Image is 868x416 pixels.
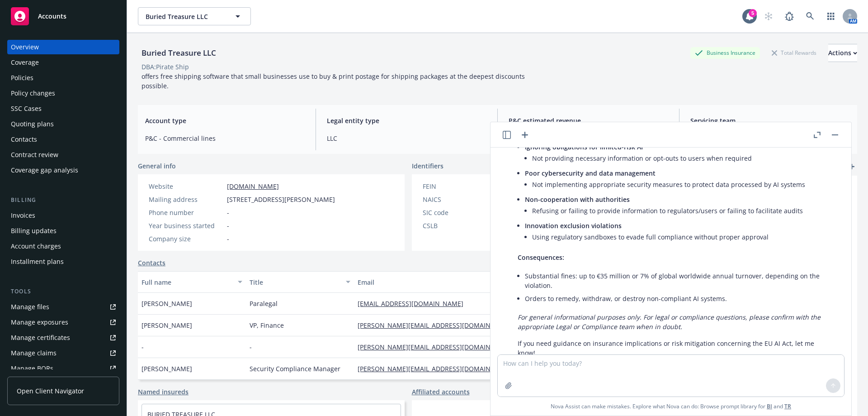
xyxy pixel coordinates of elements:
[7,55,119,70] a: Coverage
[227,234,229,244] span: -
[784,402,791,410] a: TR
[11,71,33,85] div: Policies
[846,161,857,172] a: add
[7,254,119,269] a: Installment plans
[358,321,521,330] a: [PERSON_NAME][EMAIL_ADDRESS][DOMAIN_NAME]
[138,47,220,59] div: Buried Treasure LLC
[518,313,821,331] em: For general informational purposes only. For legal or compliance questions, please confirm with t...
[7,300,119,314] a: Manage files
[11,163,78,177] div: Coverage gap analysis
[7,71,119,85] a: Policies
[146,12,224,21] span: Buried Treasure LLC
[142,72,527,90] span: offers free shipping software that small businesses use to buy & print postage for shipping packa...
[7,117,119,131] a: Quoting plans
[7,361,119,376] a: Manage BORs
[142,277,232,287] div: Full name
[767,47,821,58] div: Total Rewards
[145,134,305,143] span: P&C - Commercial lines
[227,208,229,217] span: -
[423,221,497,230] div: CSLB
[780,7,798,25] a: Report a Bug
[11,346,57,360] div: Manage claims
[7,346,119,360] a: Manage claims
[7,330,119,345] a: Manage certificates
[828,44,857,62] button: Actions
[11,40,39,54] div: Overview
[227,182,279,191] a: [DOMAIN_NAME]
[532,230,831,244] li: Using regulatory sandboxes to evade full compliance without proper approval
[7,224,119,238] a: Billing updates
[7,208,119,223] a: Invoices
[412,387,470,397] a: Affiliated accounts
[749,9,757,17] div: 5
[138,387,189,397] a: Named insureds
[138,161,176,171] span: General info
[142,299,192,308] span: [PERSON_NAME]
[801,7,819,25] a: Search
[358,277,520,287] div: Email
[354,271,534,293] button: Email
[7,4,119,29] a: Accounts
[250,299,278,308] span: Paralegal
[7,315,119,330] a: Manage exposures
[246,271,354,293] button: Title
[142,320,192,330] span: [PERSON_NAME]
[358,299,471,308] a: [EMAIL_ADDRESS][DOMAIN_NAME]
[11,254,64,269] div: Installment plans
[142,62,189,72] div: DBA: Pirate Ship
[423,208,497,217] div: SIC code
[149,234,223,244] div: Company size
[7,101,119,116] a: SSC Cases
[423,182,497,191] div: FEIN
[11,101,42,116] div: SSC Cases
[38,13,66,20] span: Accounts
[690,47,760,58] div: Business Insurance
[250,342,252,352] span: -
[138,7,251,25] button: Buried Treasure LLC
[358,364,521,373] a: [PERSON_NAME][EMAIL_ADDRESS][DOMAIN_NAME]
[11,132,37,147] div: Contacts
[828,44,857,62] div: Actions
[11,330,70,345] div: Manage certificates
[149,208,223,217] div: Phone number
[690,116,850,125] span: Servicing team
[525,221,622,230] span: Innovation exclusion violations
[7,86,119,100] a: Policy changes
[7,196,119,205] div: Billing
[412,161,443,171] span: Identifiers
[11,300,49,314] div: Manage files
[250,320,284,330] span: VP, Finance
[525,292,831,305] li: Orders to remedy, withdraw, or destroy non-compliant AI systems.
[327,116,486,125] span: Legal entity type
[518,253,564,262] span: Consequences:
[227,221,229,230] span: -
[7,163,119,177] a: Coverage gap analysis
[11,224,57,238] div: Billing updates
[327,134,486,143] span: LLC
[7,239,119,253] a: Account charges
[358,343,521,351] a: [PERSON_NAME][EMAIL_ADDRESS][DOMAIN_NAME]
[142,364,192,373] span: [PERSON_NAME]
[17,386,84,396] span: Open Client Navigator
[532,204,831,217] li: Refusing or failing to provide information to regulators/users or failing to facilitate audits
[11,208,35,223] div: Invoices
[142,342,144,352] span: -
[7,40,119,54] a: Overview
[145,116,305,125] span: Account type
[532,152,831,165] li: Not providing necessary information or opt-outs to users when required
[759,7,778,25] a: Start snowing
[149,221,223,230] div: Year business started
[11,117,54,131] div: Quoting plans
[149,195,223,204] div: Mailing address
[509,116,668,125] span: P&C estimated revenue
[11,361,53,376] div: Manage BORs
[423,195,497,204] div: NAICS
[250,277,340,287] div: Title
[822,7,840,25] a: Switch app
[525,269,831,292] li: Substantial fines: up to €35 million or 7% of global worldwide annual turnover, depending on the ...
[7,148,119,162] a: Contract review
[767,402,772,410] a: BI
[518,339,831,358] p: If you need guidance on insurance implications or risk mitigation concerning the EU AI Act, let m...
[250,364,340,373] span: Security Compliance Manager
[11,239,61,253] div: Account charges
